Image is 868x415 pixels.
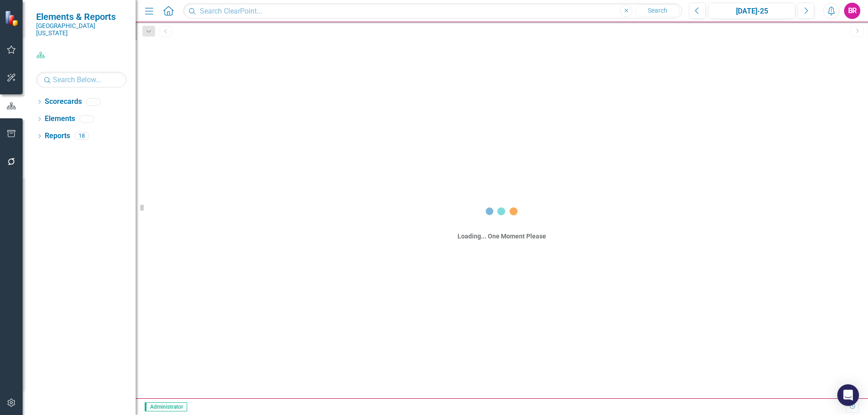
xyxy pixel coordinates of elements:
span: Search [648,7,667,14]
button: Search [635,5,680,17]
a: Scorecards [45,97,82,107]
div: 18 [75,132,89,140]
button: BR [844,3,860,19]
div: Open Intercom Messenger [837,384,859,406]
input: Search ClearPoint... [183,3,682,19]
button: [DATE]-25 [708,3,795,19]
span: Elements & Reports [36,11,127,22]
span: Administrator [145,402,187,411]
small: [GEOGRAPHIC_DATA][US_STATE] [36,22,127,37]
div: [DATE]-25 [712,6,792,17]
input: Search Below... [36,72,127,88]
a: Reports [45,131,70,141]
img: ClearPoint Strategy [5,10,20,26]
a: Elements [45,114,75,124]
div: Loading... One Moment Please [458,232,546,241]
